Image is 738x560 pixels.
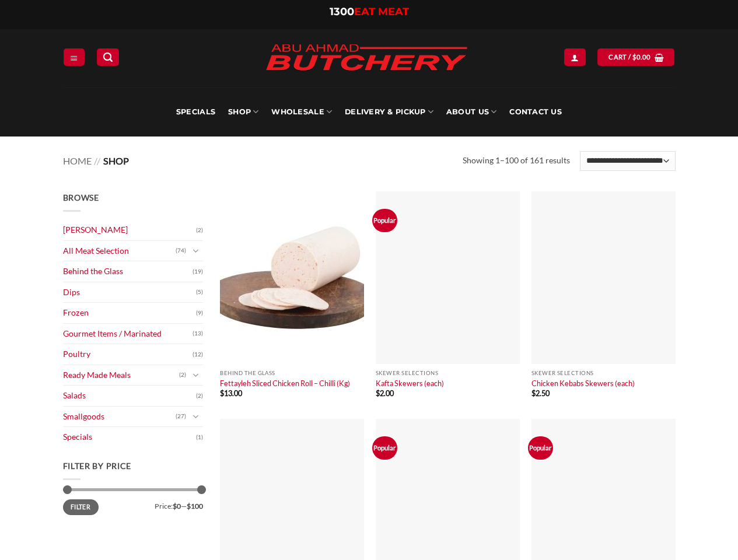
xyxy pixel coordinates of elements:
[193,346,203,363] span: (12)
[196,429,203,446] span: (1)
[632,52,636,62] span: $
[376,379,444,388] a: Kafta Skewers (each)
[220,191,364,364] img: Fettayleh Sliced Chicken Roll - Chilli (Kg)
[193,263,203,281] span: (19)
[64,48,85,65] a: Menu
[376,388,380,398] span: $
[271,87,332,136] a: Wholesale
[196,387,203,405] span: (2)
[176,87,215,136] a: Specials
[193,325,203,342] span: (13)
[196,222,203,239] span: (2)
[463,154,570,167] p: Showing 1–100 of 161 results
[189,244,203,257] button: Toggle
[94,155,100,166] span: //
[564,48,585,65] a: Login
[330,5,409,18] a: 1300EAT MEAT
[228,87,258,136] a: SHOP
[63,220,196,240] a: [PERSON_NAME]
[608,52,650,62] span: Cart /
[63,427,196,447] a: Specials
[330,5,354,18] span: 1300
[103,155,129,166] span: Shop
[446,87,496,136] a: About Us
[345,87,433,136] a: Delivery & Pickup
[63,407,176,427] a: Smallgoods
[63,499,99,515] button: Filter
[176,242,186,260] span: (74)
[63,344,193,365] a: Poultry
[63,499,203,510] div: Price: —
[63,241,176,261] a: All Meat Selection
[580,151,675,171] select: Shop order
[63,324,193,344] a: Gourmet Items / Marinated
[632,53,651,61] bdi: 0.00
[220,370,364,376] p: Behind the Glass
[531,191,676,364] img: Chicken Kebabs Skewers
[376,191,520,364] img: Kafta Skewers
[63,365,179,386] a: Ready Made Meals
[179,366,186,384] span: (2)
[173,502,181,510] span: $0
[509,87,562,136] a: Contact Us
[187,502,203,510] span: $100
[220,379,350,388] a: Fettayleh Sliced Chicken Roll – Chilli (Kg)
[531,388,550,398] bdi: 2.50
[63,192,99,202] span: Browse
[354,5,409,18] span: EAT MEAT
[220,388,224,398] span: $
[597,48,674,65] a: View cart
[220,388,242,398] bdi: 13.00
[63,303,196,323] a: Frozen
[376,388,394,398] bdi: 2.00
[531,388,536,398] span: $
[196,304,203,322] span: (9)
[63,155,92,166] a: Home
[63,386,196,406] a: Salads
[63,461,132,471] span: Filter by price
[63,261,193,282] a: Behind the Glass
[256,36,477,80] img: Abu Ahmad Butchery
[376,370,520,376] p: Skewer Selections
[531,370,676,376] p: Skewer Selections
[531,379,635,388] a: Chicken Kebabs Skewers (each)
[196,283,203,301] span: (5)
[97,48,119,65] a: Search
[189,369,203,381] button: Toggle
[189,410,203,423] button: Toggle
[63,282,196,303] a: Dips
[176,408,186,425] span: (27)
